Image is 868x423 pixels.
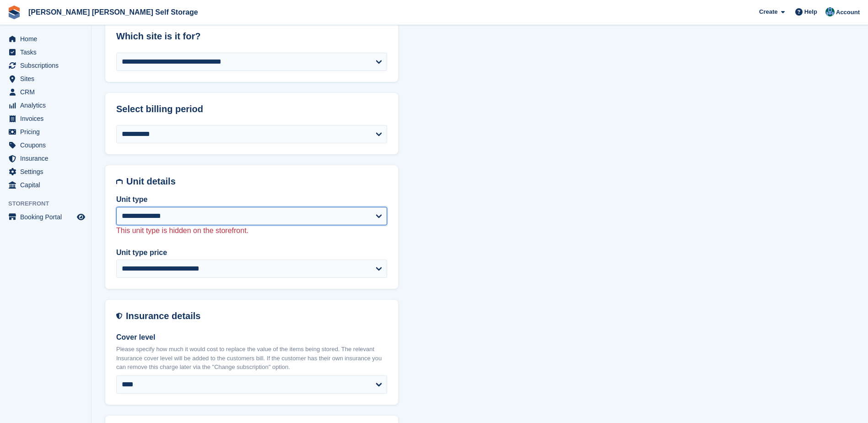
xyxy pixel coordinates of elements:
a: menu [5,211,86,223]
a: menu [5,86,86,98]
h2: Select billing period [116,104,387,114]
a: menu [5,46,86,59]
span: Account [836,8,860,17]
label: Unit type price [116,247,387,258]
a: menu [5,59,86,72]
a: menu [5,33,86,45]
span: Insurance [20,152,75,165]
p: Please specify how much it would cost to replace the value of the items being stored. The relevan... [116,345,387,372]
span: Invoices [20,112,75,125]
span: Tasks [20,46,75,59]
span: Create [759,7,777,16]
img: insurance-details-icon-731ffda60807649b61249b889ba3c5e2b5c27d34e2e1fb37a309f0fde93ff34a.svg [116,311,122,321]
span: Coupons [20,139,75,152]
a: [PERSON_NAME] [PERSON_NAME] Self Storage [25,5,202,20]
span: Capital [20,179,75,191]
img: Jake Timmins [825,7,835,16]
span: Booking Portal [20,211,75,223]
a: menu [5,99,86,112]
a: menu [5,72,86,85]
a: menu [5,125,86,138]
span: CRM [20,86,75,98]
img: stora-icon-8386f47178a22dfd0bd8f6a31ec36ba5ce8667c1dd55bd0f319d3a0aa187defe.svg [7,5,21,19]
a: menu [5,179,86,191]
span: Analytics [20,99,75,112]
h2: Unit details [126,176,387,187]
a: menu [5,165,86,178]
span: Sites [20,72,75,85]
h2: Which site is it for? [116,31,387,42]
a: menu [5,139,86,152]
a: menu [5,112,86,125]
span: Help [804,7,817,16]
span: Home [20,33,75,45]
p: This unit type is hidden on the storefront. [116,225,387,236]
span: Settings [20,165,75,178]
label: Cover level [116,332,387,343]
h2: Insurance details [126,311,387,321]
a: Preview store [75,211,86,222]
span: Storefront [8,199,91,208]
label: Unit type [116,194,387,205]
span: Pricing [20,125,75,138]
a: menu [5,152,86,165]
span: Subscriptions [20,59,75,72]
img: unit-details-icon-595b0c5c156355b767ba7b61e002efae458ec76ed5ec05730b8e856ff9ea34a9.svg [116,176,123,187]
